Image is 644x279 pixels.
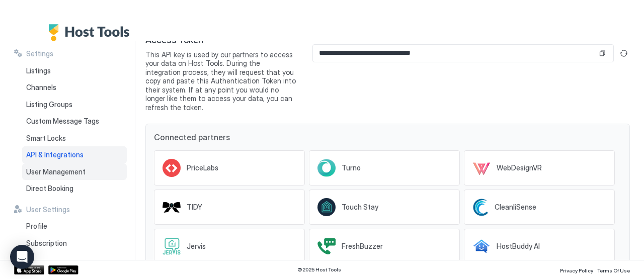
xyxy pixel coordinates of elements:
span: Subscription [26,239,67,248]
a: API & Integrations [22,146,127,163]
a: Subscription [22,235,127,252]
span: CleanliSense [495,203,536,212]
button: Copy [597,48,607,58]
span: Smart Locks [26,134,66,143]
a: Google Play Store [48,265,78,274]
span: PriceLabs [187,163,218,172]
input: Input Field [313,45,597,62]
a: Turno [309,150,460,185]
span: Export [26,259,47,268]
span: Direct Booking [26,184,73,193]
span: Connected partners [154,132,621,142]
span: User Management [26,167,86,176]
a: Touch Stay [309,190,460,225]
a: Jervis [154,229,305,264]
a: FreshBuzzer [309,229,460,264]
a: User Management [22,163,127,180]
span: Custom Message Tags [26,117,99,126]
span: Touch Stay [342,203,378,212]
span: API & Integrations [26,150,84,159]
span: Jervis [187,242,206,251]
a: App Store [14,265,44,274]
a: WebDesignVR [464,150,615,185]
a: Terms Of Use [597,264,630,275]
span: Listing Groups [26,100,72,109]
a: Channels [22,79,127,96]
span: WebDesignVR [497,163,542,172]
div: Open Intercom Messenger [10,245,34,269]
span: Settings [26,49,53,58]
span: TIDY [187,203,202,212]
a: Direct Booking [22,180,127,197]
a: Listing Groups [22,96,127,113]
span: Channels [26,83,56,92]
span: Profile [26,222,47,231]
button: Generate new token [618,47,630,59]
a: Smart Locks [22,130,127,147]
a: PriceLabs [154,150,305,185]
span: © 2025 Host Tools [297,266,341,273]
span: Listings [26,66,51,75]
div: Host Tools Logo [48,24,135,41]
a: Custom Message Tags [22,113,127,130]
span: Terms Of Use [597,267,630,273]
span: Turno [342,163,361,172]
a: TIDY [154,190,305,225]
a: Profile [22,218,127,235]
span: HostBuddy AI [497,242,540,251]
a: Privacy Policy [560,264,593,275]
a: Listings [22,62,127,79]
span: FreshBuzzer [342,242,383,251]
span: User Settings [26,205,70,214]
a: CleanliSense [464,190,615,225]
a: HostBuddy AI [464,229,615,264]
span: This API key is used by our partners to access your data on Host Tools. During the integration pr... [145,50,296,112]
span: Privacy Policy [560,267,593,273]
